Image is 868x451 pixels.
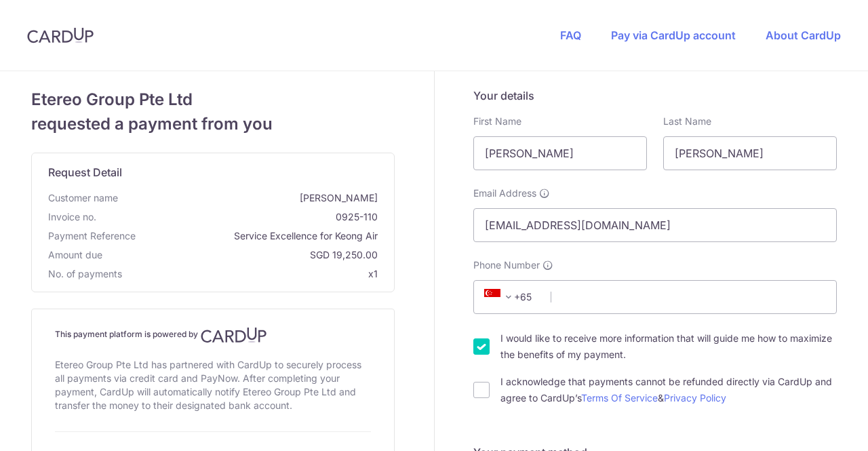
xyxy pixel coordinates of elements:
span: translation missing: en.request_detail [48,165,122,179]
span: [PERSON_NAME] [123,191,378,205]
input: Last name [663,136,837,170]
h4: This payment platform is powered by [55,327,371,343]
span: requested a payment from you [31,112,395,136]
label: First Name [473,115,521,128]
iframe: Opens a widget where you can find more information [781,410,854,444]
span: Service Excellence for Keong Air [141,229,378,243]
label: I acknowledge that payments cannot be refunded directly via CardUp and agree to CardUp’s & [500,374,837,406]
span: +65 [480,289,541,305]
span: Invoice no. [48,210,96,224]
span: No. of payments [48,267,122,281]
span: translation missing: en.payment_reference [48,230,136,241]
a: Terms Of Service [581,392,658,404]
a: Pay via CardUp account [611,28,736,42]
span: +65 [484,289,517,305]
img: CardUp [201,327,267,343]
input: Email address [473,208,837,242]
a: FAQ [560,28,581,42]
h5: Your details [473,87,837,104]
label: I would like to receive more information that will guide me how to maximize the benefits of my pa... [500,330,837,363]
img: CardUp [27,27,94,43]
input: First name [473,136,647,170]
span: 0925-110 [102,210,378,224]
a: Privacy Policy [664,392,726,404]
span: Email Address [473,187,536,200]
div: Etereo Group Pte Ltd has partnered with CardUp to securely process all payments via credit card a... [55,355,371,415]
span: Customer name [48,191,118,205]
a: About CardUp [766,28,841,42]
span: Phone Number [473,258,540,272]
span: Etereo Group Pte Ltd [31,87,395,112]
label: Last Name [663,115,711,128]
span: Amount due [48,248,102,262]
span: x1 [368,268,378,279]
span: SGD 19,250.00 [108,248,378,262]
